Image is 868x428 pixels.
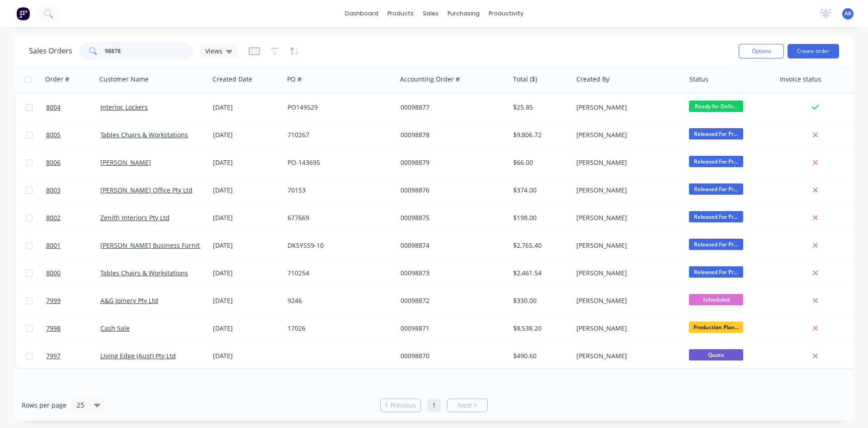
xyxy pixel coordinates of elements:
[100,296,158,305] a: A&G Joinery Pty Ltd
[100,103,148,111] a: Interloc Lockers
[401,186,501,195] div: 00098876
[213,324,280,333] div: [DATE]
[377,399,491,412] ul: Pagination
[213,269,280,278] div: [DATE]
[689,349,743,361] span: Quote
[288,158,388,167] div: PO-143695
[340,7,383,20] a: dashboard
[513,158,566,167] div: $66.00
[401,241,501,250] div: 00098874
[513,75,537,84] div: Total ($)
[401,130,501,139] div: 00098878
[46,213,61,222] span: 8002
[788,44,839,58] button: Create order
[689,211,743,222] span: Released For Pr...
[213,296,280,305] div: [DATE]
[513,296,566,305] div: $330.00
[844,10,852,18] span: AK
[576,241,677,250] div: [PERSON_NAME]
[513,269,566,278] div: $2,461.54
[287,75,302,84] div: PO #
[484,7,528,20] div: productivity
[46,315,100,342] a: 7998
[418,7,443,20] div: sales
[46,121,100,149] a: 8005
[288,296,388,305] div: 9246
[46,269,61,278] span: 8000
[22,401,66,410] span: Rows per page
[105,42,193,60] input: Search...
[576,213,677,222] div: [PERSON_NAME]
[381,401,420,410] a: Previous page
[427,399,441,412] a: Page 1 is your current page
[46,260,100,287] a: 8000
[288,103,388,112] div: PO149529
[576,296,677,305] div: [PERSON_NAME]
[29,47,72,55] h1: Sales Orders
[513,241,566,250] div: $2,765.40
[689,128,743,139] span: Released For Pr...
[288,130,388,139] div: 710267
[100,241,255,250] a: [PERSON_NAME] Business Furniture Centre Pty Ltd
[513,130,566,139] div: $9,806.72
[46,130,61,139] span: 8005
[576,103,677,112] div: [PERSON_NAME]
[100,324,130,332] a: Cash Sale
[458,401,472,410] span: Next
[401,213,501,222] div: 00098875
[288,269,388,278] div: 710254
[213,241,280,250] div: [DATE]
[46,94,100,121] a: 8004
[100,158,151,167] a: [PERSON_NAME]
[689,75,708,84] div: Status
[46,342,100,370] a: 7997
[401,296,501,305] div: 00098872
[689,156,743,167] span: Released For Pr...
[100,130,188,139] a: Tables Chairs & Workstations
[576,158,677,167] div: [PERSON_NAME]
[288,186,388,195] div: 70153
[205,46,222,56] span: Views
[46,241,61,250] span: 8001
[689,239,743,250] span: Released For Pr...
[213,130,280,139] div: [DATE]
[513,324,566,333] div: $8,538.20
[212,75,252,84] div: Created Date
[46,351,61,361] span: 7997
[288,241,388,250] div: DK5YSS9-10
[400,75,460,84] div: Accounting Order #
[46,177,100,204] a: 8003
[513,351,566,361] div: $490.60
[390,401,416,410] span: Previous
[16,7,30,20] img: Factory
[100,213,170,222] a: Zenith Interiors Pty Ltd
[46,232,100,259] a: 8001
[288,213,388,222] div: 677669
[689,266,743,278] span: Released For Pr...
[576,351,677,361] div: [PERSON_NAME]
[689,101,743,112] span: Ready for Deliv...
[46,287,100,314] a: 7999
[401,103,501,112] div: 00098877
[100,351,176,360] a: Living Edge (Aust) Pty Ltd
[689,322,743,333] span: Production Plan...
[689,183,743,195] span: Released For Pr...
[100,186,193,194] a: [PERSON_NAME] Office Pty Ltd
[576,186,677,195] div: [PERSON_NAME]
[100,269,188,277] a: Tables Chairs & Workstations
[99,75,149,84] div: Customer Name
[401,351,501,361] div: 00098870
[213,351,280,361] div: [DATE]
[739,44,784,58] button: Options
[45,75,69,84] div: Order #
[46,103,61,112] span: 8004
[213,158,280,167] div: [DATE]
[46,324,61,333] span: 7998
[46,158,61,167] span: 8006
[513,186,566,195] div: $374.00
[576,324,677,333] div: [PERSON_NAME]
[448,401,487,410] a: Next page
[576,130,677,139] div: [PERSON_NAME]
[213,103,280,112] div: [DATE]
[401,324,501,333] div: 00098871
